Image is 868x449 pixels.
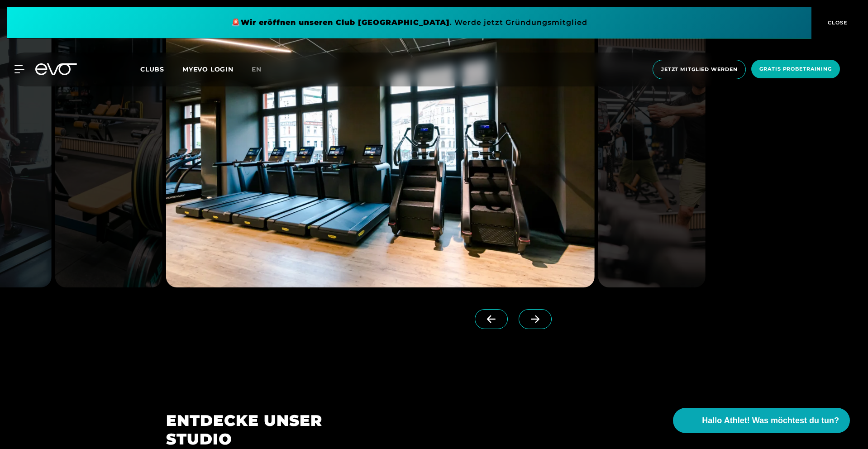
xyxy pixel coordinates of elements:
[166,9,595,287] img: evofitness
[166,411,328,449] h2: ENTDECKE UNSER STUDIO
[702,415,839,427] span: Hallo Athlet! Was möchtest du tun?
[140,65,182,73] a: Clubs
[252,65,262,73] span: en
[182,65,234,73] a: MYEVO LOGIN
[825,19,848,27] span: CLOSE
[252,64,272,75] a: en
[661,66,737,73] span: Jetzt Mitglied werden
[673,408,850,433] button: Hallo Athlet! Was möchtest du tun?
[749,60,843,79] a: Gratis Probetraining
[55,9,162,287] img: evofitness
[598,9,706,287] img: evofitness
[811,7,861,38] button: CLOSE
[650,60,749,79] a: Jetzt Mitglied werden
[140,65,164,73] span: Clubs
[759,65,832,73] span: Gratis Probetraining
